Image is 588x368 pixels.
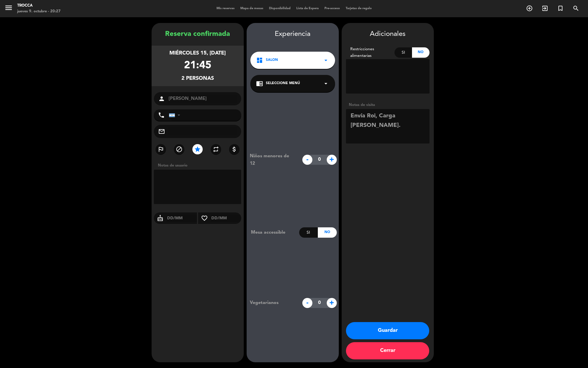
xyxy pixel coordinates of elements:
i: arrow_drop_down [322,80,329,87]
div: No [318,227,336,238]
i: person [158,95,165,102]
i: block [176,146,183,153]
span: Mapa de mesas [237,7,266,10]
div: Experiencia [247,29,339,40]
span: - [302,155,312,165]
div: Restricciones alimentarias [346,46,395,59]
div: miércoles 15, [DATE] [169,49,226,57]
div: jueves 9. octubre - 20:27 [17,9,61,14]
i: arrow_drop_down [322,57,329,64]
span: Seleccione Menú [266,81,300,86]
i: outlined_flag [157,146,164,153]
i: chrome_reader_mode [256,80,263,87]
span: Disponibilidad [266,7,293,10]
span: Tarjetas de regalo [343,7,375,10]
button: Cerrar [346,342,429,359]
div: Argentina: +54 [169,110,182,121]
i: cake [154,215,167,222]
i: favorite_border [198,215,211,222]
div: Vegetarianos [245,299,299,307]
div: Notas de visita [346,102,430,108]
div: Adicionales [346,29,430,40]
span: - [302,298,312,308]
i: mail_outline [158,128,165,135]
button: menu [4,3,13,14]
span: Lista de Espera [293,7,322,10]
i: exit_to_app [541,5,548,12]
div: 2 personas [181,74,214,83]
i: phone [158,112,165,119]
i: turned_in_not [557,5,564,12]
div: Si [394,47,412,58]
i: dashboard [256,57,263,64]
div: 21:45 [184,57,211,74]
span: + [327,298,337,308]
i: add_circle_outline [526,5,533,12]
i: repeat [212,146,219,153]
span: Mis reservas [214,7,237,10]
i: star [194,146,201,153]
div: Niños menores de 12 [245,152,299,167]
div: Reserva confirmada [152,29,244,40]
span: Pre-acceso [322,7,343,10]
div: Trocca [17,3,61,9]
div: Si [299,227,318,238]
i: attach_money [231,146,238,153]
span: + [327,155,337,165]
i: menu [4,3,13,12]
div: Notas de usuario [155,162,244,168]
div: No [412,47,430,58]
input: DD/MM [211,215,241,222]
button: Guardar [346,322,429,339]
span: SALON [266,57,278,63]
div: Mesa accessible [247,229,299,236]
i: search [572,5,579,12]
input: DD/MM [167,215,197,222]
